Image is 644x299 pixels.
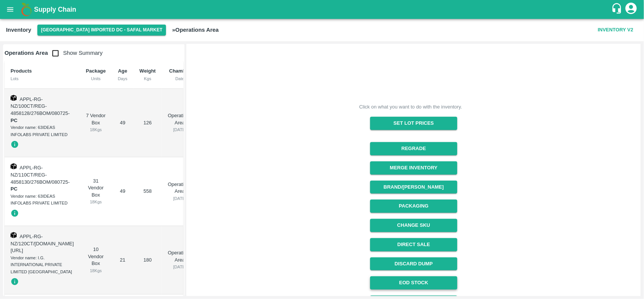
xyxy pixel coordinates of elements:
div: Vendor name: 63IDEAS INFOLABS PRIVATE LIMITED [11,124,74,138]
button: Change SKU [370,219,457,232]
button: Set Lot Prices [370,117,457,130]
div: Vendor name: I.G. INTERNATIONAL PRIVATE LIMITED [GEOGRAPHIC_DATA] [11,254,74,275]
button: Direct Sale [370,238,457,251]
a: EOD Stock [370,276,457,290]
span: 180 [143,257,152,263]
div: Date [168,75,192,82]
img: logo [19,2,34,17]
div: 31 Vendor Box [86,178,106,206]
div: [DATE] [168,126,192,133]
div: Lots [11,75,74,82]
button: Packaging [370,200,457,213]
div: [DATE] [168,195,192,202]
b: Inventory [6,27,31,33]
b: Chamber [169,68,190,74]
div: customer-support [611,3,624,16]
b: » Operations Area [172,27,218,33]
b: Products [11,68,32,74]
p: Operations Area [168,112,192,126]
span: APPL-RG-NZ/120CT/[DOMAIN_NAME][URL] [11,234,74,253]
b: Age [118,68,128,74]
button: Merge Inventory [370,161,457,175]
p: Operations Area [168,181,192,195]
p: Operations Area [168,249,192,263]
div: 18 Kgs [86,198,106,205]
span: 558 [143,188,152,194]
b: Package [86,68,106,74]
div: 18 Kgs [86,126,106,133]
div: Kgs [140,75,156,82]
img: box [11,95,17,101]
div: Units [86,75,106,82]
div: 10 Vendor Box [86,246,106,274]
button: open drawer [2,1,19,18]
div: 7 Vendor Box [86,112,106,133]
td: 21 [112,226,133,294]
div: account of current user [624,2,638,17]
img: box [11,163,17,169]
b: Weight [140,68,156,74]
img: box [11,232,17,238]
button: Regrade [370,142,457,155]
span: 126 [143,120,152,125]
span: Show Summary [48,50,103,56]
span: - [11,110,70,123]
b: Supply Chain [34,6,76,13]
span: APPL-RG-NZ/100CT/REG-4858128/276BOM/080725 [11,96,68,116]
div: Days [118,75,127,82]
strong: PC [11,186,17,192]
strong: PC [11,118,17,123]
button: Select DC [37,25,166,36]
div: 18 Kgs [86,267,106,274]
td: 49 [112,89,133,158]
a: Supply Chain [34,4,611,15]
b: Operations Area [5,50,48,56]
button: Brand/[PERSON_NAME] [370,181,457,194]
div: Vendor name: 63IDEAS INFOLABS PRIVATE LIMITED [11,193,74,207]
button: Inventory V2 [595,23,636,37]
div: Click on what you want to do with the inventory. [359,103,462,111]
button: Discard Dump [370,257,457,271]
td: 49 [112,157,133,226]
div: [DATE] [168,263,192,270]
span: APPL-RG-NZ/110CT/REG-4858130/276BOM/080725 [11,165,68,184]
